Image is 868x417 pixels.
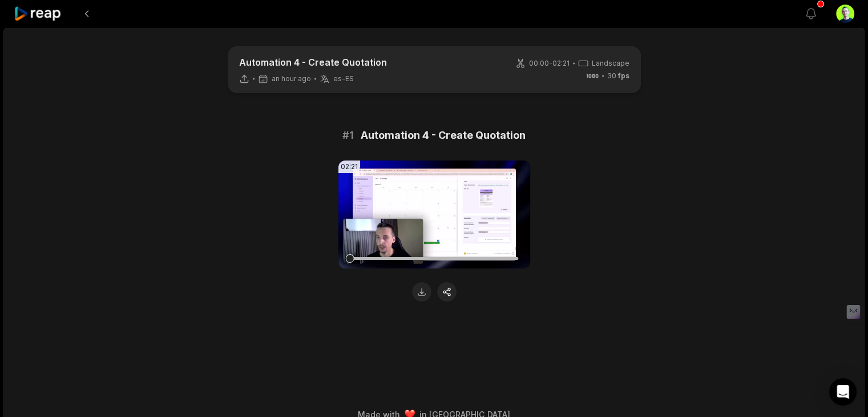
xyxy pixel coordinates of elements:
span: # 1 [342,127,354,143]
span: Automation 4 - Create Quotation [361,127,526,143]
video: Your browser does not support mp4 format. [338,161,530,268]
span: 00:00 - 02:21 [529,58,570,69]
span: an hour ago [272,74,311,83]
span: Landscape [592,58,629,69]
p: Automation 4 - Create Quotation [239,55,387,69]
div: Open Intercom Messenger [829,378,857,406]
span: es-ES [333,74,354,83]
span: 30 [607,71,629,81]
span: fps [618,71,629,80]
